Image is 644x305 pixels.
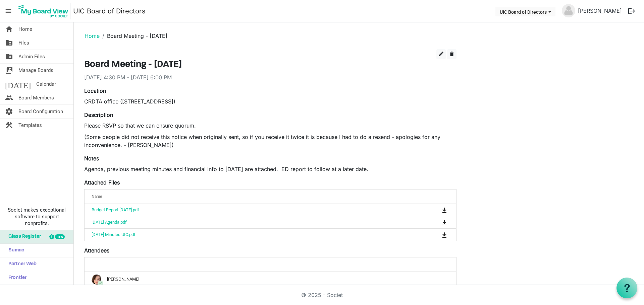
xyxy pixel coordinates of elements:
[84,246,109,254] label: Attendees
[18,119,42,132] span: Templates
[55,234,65,239] div: new
[84,122,457,130] p: Please RSVP so that we can ensure quorum.
[436,49,446,59] button: edit
[5,22,13,36] span: home
[92,275,102,285] img: aZda651_YrtB0d3iDw2VWU6hlcmlxgORkYhRWXcu6diS1fUuzblDemDitxXHgJcDUASUXKKMmrJj1lYLVKcG1g_thumb.png
[84,111,113,119] label: Description
[447,49,457,59] button: delete
[84,97,457,105] div: CRDTA office ([STREET_ADDRESS])
[575,4,625,17] a: [PERSON_NAME]
[85,228,414,241] td: June 18 2025 Minutes UIC.pdf is template cell column header Name
[5,91,13,104] span: people
[414,228,456,241] td: is Command column column header
[18,105,63,118] span: Board Configuration
[36,77,56,91] span: Calendar
[414,216,456,228] td: is Command column column header
[18,91,54,104] span: Board Members
[440,205,449,215] button: Download
[18,22,32,36] span: Home
[495,7,555,16] button: UIC Board of Directors dropdownbutton
[85,216,414,228] td: Sept 24 2025 Agenda.pdf is template cell column header Name
[414,204,456,216] td: is Command column column header
[18,50,45,63] span: Admin Files
[440,218,449,227] button: Download
[5,64,13,77] span: switch_account
[5,257,37,271] span: Partner Web
[84,133,457,149] p: (Some people did not receive this notice when originally sent, so if you receive it twice it is b...
[5,244,24,257] span: Sumac
[16,3,70,19] img: My Board View Logo
[440,230,449,239] button: Download
[92,232,136,237] a: [DATE] Minutes UIC.pdf
[625,4,639,18] button: logout
[449,51,455,57] span: delete
[5,271,26,285] span: Frontier
[85,32,100,39] a: Home
[84,154,99,162] label: Notes
[100,32,167,40] li: Board Meeting - [DATE]
[5,50,13,63] span: folder_shared
[85,272,456,287] td: checkAmy Wright is template cell column header
[85,204,414,216] td: Budget Report August 2025.pdf is template cell column header Name
[18,36,29,50] span: Files
[92,220,127,225] a: [DATE] Agenda.pdf
[18,64,53,77] span: Manage Boards
[84,165,457,173] p: Agenda, previous meeting minutes and financial info to [DATE] are attached. ED report to follow a...
[3,207,70,227] span: Societ makes exceptional software to support nonprofits.
[5,230,41,243] span: Glass Register
[84,73,457,81] div: [DATE] 4:30 PM - [DATE] 6:00 PM
[92,194,102,199] span: Name
[16,3,73,19] a: My Board View Logo
[98,281,103,286] span: check
[84,59,457,71] h3: Board Meeting - [DATE]
[84,87,106,95] label: Location
[92,275,449,285] div: [PERSON_NAME]
[5,119,13,132] span: construction
[5,36,13,50] span: folder_shared
[5,105,13,118] span: settings
[5,77,31,91] span: [DATE]
[562,4,575,17] img: no-profile-picture.svg
[438,51,444,57] span: edit
[92,207,139,212] a: Budget Report [DATE].pdf
[84,178,120,186] label: Attached Files
[73,4,146,18] a: UIC Board of Directors
[2,5,15,17] span: menu
[301,292,343,298] a: © 2025 - Societ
